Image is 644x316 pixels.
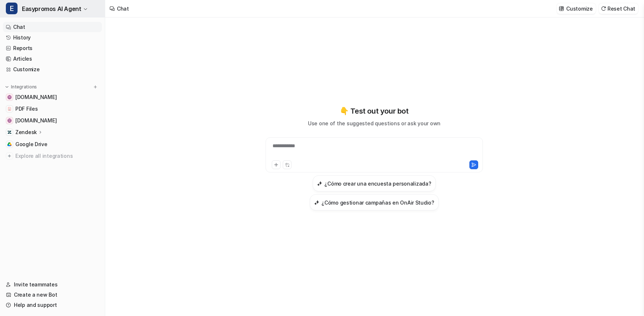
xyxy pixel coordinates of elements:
[3,92,102,102] a: easypromos-apiref.redoc.ly[DOMAIN_NAME]
[3,33,102,43] a: History
[317,181,322,186] img: ¿Cómo crear una encuesta personalizada?
[3,104,102,114] a: PDF FilesPDF Files
[15,105,38,113] span: PDF Files
[324,180,431,187] h3: ¿Cómo crear una encuesta personalizada?
[3,290,102,300] a: Create a new Bot
[11,84,37,90] p: Integrations
[6,3,18,14] span: E
[93,84,98,90] img: menu_add.svg
[3,54,102,64] a: Articles
[3,64,102,75] a: Customize
[3,83,39,91] button: Integrations
[15,129,37,136] p: Zendesk
[7,142,12,146] img: Google Drive
[15,94,57,101] span: [DOMAIN_NAME]
[599,3,638,14] button: Reset Chat
[557,3,595,14] button: Customize
[3,139,102,149] a: Google DriveGoogle Drive
[566,5,592,12] p: Customize
[15,150,99,162] span: Explore all integrations
[6,152,13,160] img: explore all integrations
[310,194,439,210] button: ¿Cómo gestionar campañas en OnAir Studio?¿Cómo gestionar campañas en OnAir Studio?
[3,22,102,32] a: Chat
[3,151,102,161] a: Explore all integrations
[321,199,434,206] h3: ¿Cómo gestionar campañas en OnAir Studio?
[7,118,12,123] img: www.easypromosapp.com
[15,141,47,148] span: Google Drive
[4,84,9,90] img: expand menu
[3,300,102,310] a: Help and support
[7,95,12,99] img: easypromos-apiref.redoc.ly
[314,200,319,205] img: ¿Cómo gestionar campañas en OnAir Studio?
[7,107,12,111] img: PDF Files
[3,43,102,53] a: Reports
[601,6,606,11] img: reset
[3,279,102,290] a: Invite teammates
[15,117,57,124] span: [DOMAIN_NAME]
[22,4,81,14] span: Easypromos AI Agent
[117,5,129,12] div: Chat
[340,106,408,117] p: 👇 Test out your bot
[7,130,12,134] img: Zendesk
[559,6,564,11] img: customize
[3,115,102,126] a: www.easypromosapp.com[DOMAIN_NAME]
[308,119,441,127] p: Use one of the suggested questions or ask your own
[313,175,435,191] button: ¿Cómo crear una encuesta personalizada?¿Cómo crear una encuesta personalizada?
